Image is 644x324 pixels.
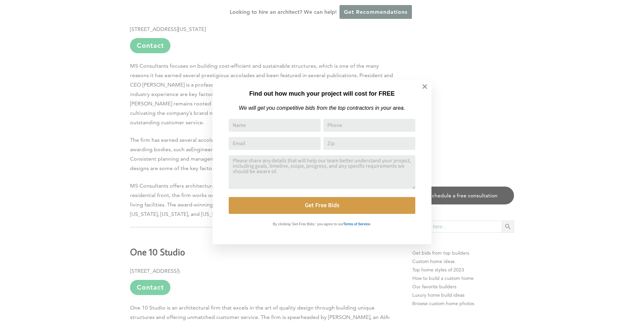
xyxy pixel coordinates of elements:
[229,197,415,214] button: Get Free Bids
[370,222,371,226] strong: .
[323,119,415,132] input: Phone
[515,276,636,316] iframe: Drift Widget Chat Controller
[229,137,321,150] input: Email Address
[343,221,370,226] a: Terms of Service
[413,75,437,98] button: Close
[229,119,321,132] input: Name
[239,105,405,111] em: We will get you competitive bids from the top contractors in your area.
[323,137,415,150] input: Zip
[273,222,343,226] strong: By clicking 'Get Free Bids,' you agree to our
[343,222,370,226] strong: Terms of Service
[229,155,415,189] textarea: Comment or Message
[249,90,395,97] strong: Find out how much your project will cost for FREE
